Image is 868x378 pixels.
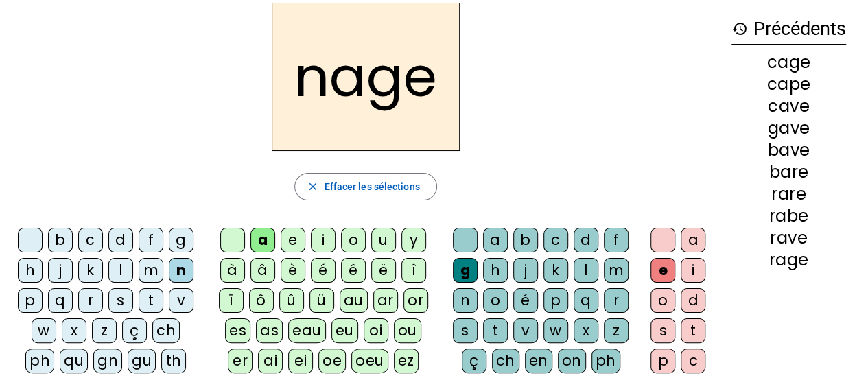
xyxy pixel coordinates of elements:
div: qu [60,349,88,373]
div: ou [394,318,421,343]
div: ê [341,258,366,283]
mat-icon: close [306,180,318,193]
div: î [401,258,426,283]
div: v [169,288,193,313]
div: v [513,318,538,343]
div: x [62,318,86,343]
div: k [78,258,103,283]
div: â [250,258,275,283]
div: h [483,258,508,283]
div: eau [288,318,326,343]
div: s [650,318,675,343]
div: rabe [731,208,846,224]
div: k [543,258,568,283]
div: bare [731,164,846,180]
div: o [650,288,675,313]
div: q [574,288,598,313]
h2: nage [272,3,460,151]
div: on [558,349,586,373]
div: en [525,349,552,373]
div: f [139,228,163,252]
div: or [403,288,428,313]
div: s [108,288,133,313]
div: w [32,318,56,343]
div: x [574,318,598,343]
div: p [650,349,675,373]
div: gn [93,349,122,373]
div: t [139,288,163,313]
div: d [108,228,133,252]
div: ç [122,318,147,343]
div: oe [318,349,346,373]
div: z [604,318,629,343]
div: oeu [351,349,388,373]
div: b [513,228,538,252]
div: rare [731,186,846,202]
div: c [543,228,568,252]
div: ch [152,318,180,343]
div: f [604,228,629,252]
div: ô [249,288,274,313]
div: u [371,228,396,252]
div: er [228,349,253,373]
div: as [256,318,283,343]
div: l [108,258,133,283]
div: ë [371,258,396,283]
div: cape [731,76,846,93]
div: l [574,258,598,283]
div: cave [731,98,846,115]
div: b [48,228,73,252]
div: ei [288,349,313,373]
div: û [279,288,304,313]
div: ar [373,288,398,313]
div: e [281,228,305,252]
div: à [220,258,245,283]
div: m [604,258,629,283]
div: es [225,318,250,343]
div: j [513,258,538,283]
div: g [453,258,478,283]
div: è [281,258,305,283]
div: eu [331,318,358,343]
button: Effacer les sélections [294,173,436,200]
div: c [78,228,103,252]
div: y [401,228,426,252]
div: d [681,288,705,313]
div: r [78,288,103,313]
div: a [483,228,508,252]
div: rage [731,252,846,268]
div: bave [731,142,846,158]
div: n [453,288,478,313]
div: z [92,318,117,343]
div: oi [364,318,388,343]
div: th [161,349,186,373]
div: ai [258,349,283,373]
div: c [681,349,705,373]
div: w [543,318,568,343]
div: p [18,288,43,313]
div: ez [394,349,419,373]
div: j [48,258,73,283]
div: p [543,288,568,313]
div: é [311,258,336,283]
div: rave [731,230,846,246]
div: au [340,288,368,313]
div: g [169,228,193,252]
div: o [341,228,366,252]
div: gave [731,120,846,137]
h3: Précédents [731,14,846,45]
div: ü [309,288,334,313]
div: n [169,258,193,283]
div: a [250,228,275,252]
div: t [483,318,508,343]
div: ç [462,349,486,373]
div: e [650,258,675,283]
div: d [574,228,598,252]
div: i [311,228,336,252]
span: Effacer les sélections [324,178,419,195]
div: cage [731,54,846,71]
div: h [18,258,43,283]
div: o [483,288,508,313]
div: ph [25,349,54,373]
div: t [681,318,705,343]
